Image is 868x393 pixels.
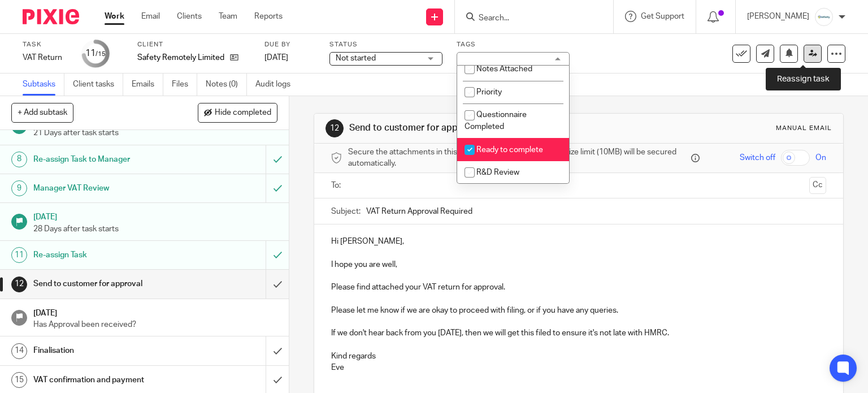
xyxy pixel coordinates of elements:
span: Get Support [641,12,684,20]
img: Pixie [23,9,79,24]
span: Not started [336,54,376,62]
p: Safety Remotely Limited [137,52,224,63]
div: 9 [11,180,27,196]
label: Client [137,40,250,49]
p: Please let me know if we are okay to proceed with filing, or if you have any queries. [331,305,827,316]
p: 21 Days after task starts [33,127,277,139]
small: /15 [96,51,106,57]
button: Hide completed [198,103,277,122]
a: Notes (0) [206,74,247,96]
input: Search [478,14,579,24]
span: Switch off [740,152,775,163]
span: Hide completed [215,109,271,118]
div: VAT Return [23,52,68,63]
a: Emails [132,74,163,96]
div: 11 [85,47,106,60]
h1: Finalisation [33,342,181,359]
h1: Manager VAT Review [33,180,181,197]
div: 12 [325,119,344,137]
span: On [815,152,826,163]
h1: VAT confirmation and payment [33,372,181,388]
div: 14 [11,343,27,359]
a: Clients [177,11,202,22]
h1: Re-assign Task to Manager [33,151,181,168]
span: [DATE] [264,54,288,62]
label: To: [331,180,344,191]
span: Notes Attached [476,65,532,73]
button: Cc [809,177,826,194]
h1: [DATE] [33,305,277,319]
p: 28 Days after task starts [33,223,277,235]
div: Manual email [776,124,832,133]
button: + Add subtask [11,103,73,122]
a: Work [105,11,124,22]
h1: Send to customer for approval [33,275,181,292]
p: Hi [PERSON_NAME], [331,236,827,247]
img: Infinity%20Logo%20with%20Whitespace%20.png [815,8,833,26]
a: Reports [254,11,283,22]
a: Email [141,11,160,22]
div: 12 [11,277,27,292]
p: Kind regards [331,351,827,362]
div: 8 [11,152,27,167]
span: R&D Review [476,169,519,176]
a: Team [219,11,237,22]
label: Status [329,40,442,49]
label: Task [23,40,68,49]
label: Due by [264,40,315,49]
a: Audit logs [255,74,299,96]
h1: Send to customer for approval [349,122,602,134]
span: Secure the attachments in this message. Files exceeding the size limit (10MB) will be secured aut... [348,146,689,170]
p: Eve [331,362,827,373]
p: [PERSON_NAME] [747,11,809,22]
p: If we don't hear back from you [DATE], then we will get this filed to ensure it's not late with H... [331,327,827,339]
a: Subtasks [23,74,64,96]
a: Client tasks [73,74,123,96]
span: Ready to complete [476,146,543,154]
p: Has Approval been received? [33,319,277,330]
label: Subject: [331,206,361,217]
span: Priority [476,88,502,96]
p: I hope you are well, [331,259,827,270]
h1: Re-assign Task [33,247,181,264]
p: Please find attached your VAT return for approval. [331,282,827,293]
span: Questionnaire Completed [465,111,527,131]
h1: [DATE] [33,209,277,223]
div: 11 [11,247,27,263]
label: Tags [457,40,570,49]
a: Files [172,74,197,96]
div: 15 [11,372,27,388]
